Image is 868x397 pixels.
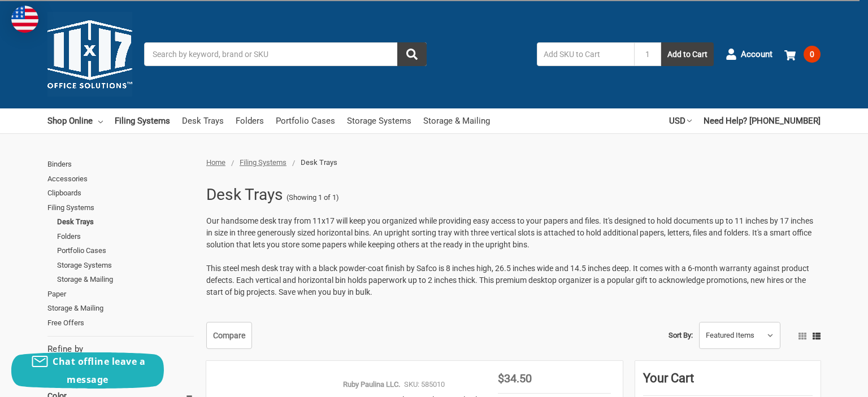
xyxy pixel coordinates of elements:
a: Compare [206,322,252,349]
div: Your Cart [643,369,813,396]
input: Add SKU to Cart [537,42,634,66]
span: $34.50 [498,372,532,385]
a: Storage Systems [347,108,411,133]
input: Search by keyword, brand or SKU [144,42,427,66]
h1: Desk Trays [206,180,283,210]
a: Filing Systems [115,108,170,133]
a: Portfolio Cases [276,108,335,133]
a: Portfolio Cases [57,243,194,258]
a: USD [669,108,692,133]
iframe: Google Customer Reviews [775,367,868,397]
a: Storage & Mailing [423,108,490,133]
a: Paper [47,287,194,302]
a: Shop Online [47,108,103,133]
p: SKU: 585010 [404,379,445,390]
a: Storage & Mailing [57,272,194,287]
span: Chat offline leave a message [53,355,145,386]
span: Account [741,48,772,61]
p: Ruby Paulina LLC. [343,379,400,390]
a: Accessories [47,172,194,186]
h5: Refine by [47,343,194,356]
a: Filing Systems [240,158,287,167]
a: Storage Systems [57,258,194,273]
a: Free Offers [47,316,194,330]
a: Clipboards [47,186,194,200]
span: (Showing 1 of 1) [287,192,339,203]
a: Binders [47,157,194,172]
a: Folders [57,229,194,244]
a: Account [726,40,772,69]
a: Folders [236,108,264,133]
div: No filters applied [47,343,194,373]
a: Desk Trays [57,215,194,229]
img: 11x17.com [47,12,132,97]
a: 0 [784,40,821,69]
button: Add to Cart [661,42,714,66]
img: duty and tax information for United States [11,6,38,33]
a: Home [206,158,225,167]
span: Desk Trays [301,158,337,167]
a: Storage & Mailing [47,301,194,316]
label: Sort By: [669,327,693,344]
span: This steel mesh desk tray with a black powder-coat finish by Safco is 8 inches high, 26.5 inches ... [206,264,809,296]
span: 0 [804,46,821,63]
a: Filing Systems [47,200,194,215]
a: Need Help? [PHONE_NUMBER] [704,108,821,133]
span: Our handsome desk tray from 11x17 will keep you organized while providing easy access to your pap... [206,216,813,249]
button: Chat offline leave a message [11,352,164,389]
a: Desk Trays [182,108,224,133]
